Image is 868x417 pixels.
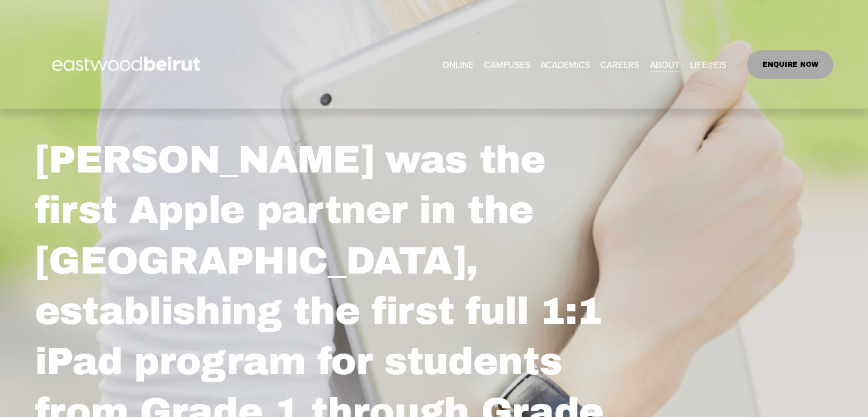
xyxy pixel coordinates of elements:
[600,55,639,73] a: CAREERS
[484,57,530,73] span: CAMPUSES
[747,50,833,79] a: ENQUIRE NOW
[690,57,726,73] span: LIFE@EIS
[650,55,680,73] a: folder dropdown
[650,57,680,73] span: ABOUT
[442,55,474,73] a: ONLINE
[690,55,726,73] a: folder dropdown
[484,55,530,73] a: folder dropdown
[540,57,590,73] span: ACADEMICS
[35,35,221,94] img: EastwoodIS Global Site
[540,55,590,73] a: folder dropdown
